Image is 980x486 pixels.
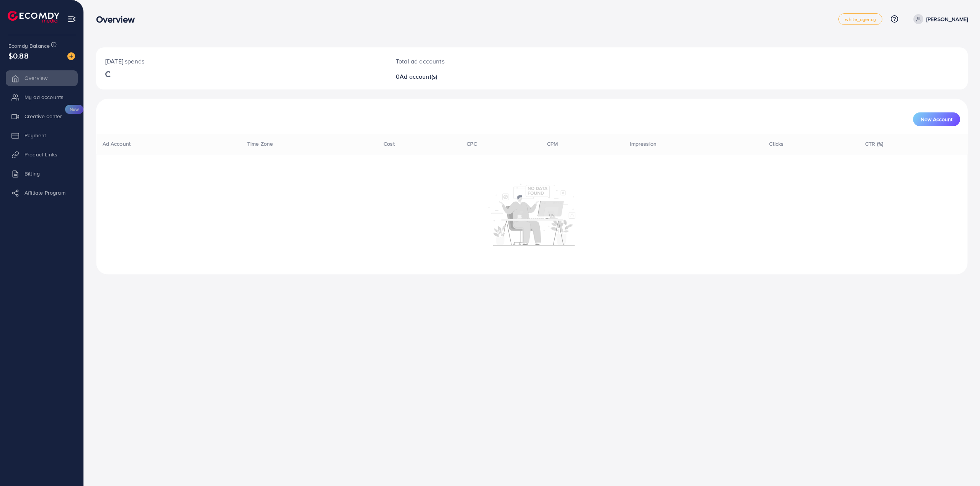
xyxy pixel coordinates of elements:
[67,52,75,60] img: image
[400,72,437,81] span: Ad account(s)
[913,112,960,126] button: New Account
[67,15,76,23] img: menu
[910,14,968,24] a: [PERSON_NAME]
[8,42,50,50] span: Ecomdy Balance
[838,13,882,25] a: white_agency
[105,57,377,66] p: [DATE] spends
[8,50,29,61] span: $0.88
[926,15,968,24] p: [PERSON_NAME]
[845,17,876,22] span: white_agency
[8,11,59,23] img: logo
[396,73,595,80] h2: 0
[921,117,952,122] span: New Account
[96,14,141,25] h3: Overview
[396,57,595,66] p: Total ad accounts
